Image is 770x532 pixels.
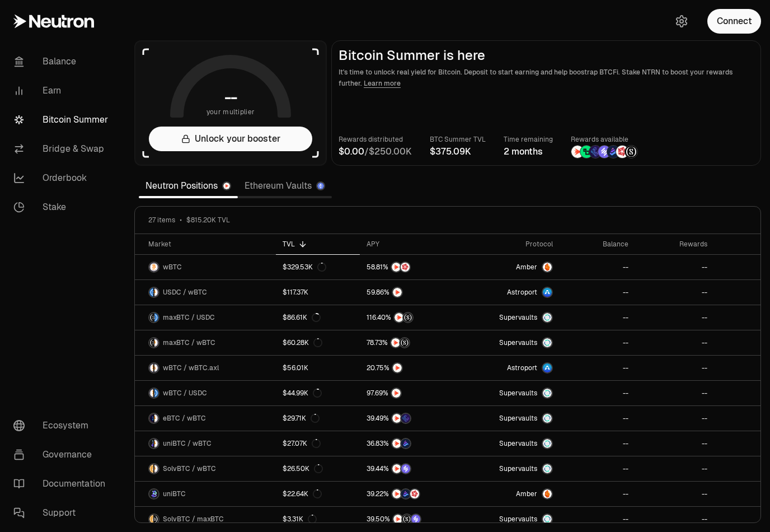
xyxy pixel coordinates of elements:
[589,146,602,158] img: EtherFi Points
[392,489,401,498] img: NTRN
[401,439,410,448] img: Bedrock Diamonds
[410,489,419,498] img: Mars Fragments
[461,406,560,431] a: SupervaultsSupervaults
[560,255,636,279] a: --
[635,356,714,380] a: --
[393,515,402,524] img: NTRN
[149,127,312,151] button: Unlock your booster
[4,105,121,134] a: Bitcoin Summer
[367,438,454,449] button: NTRNBedrock Diamonds
[223,183,230,189] img: Neutron Logo
[516,489,537,498] span: Amber
[560,330,636,355] a: --
[163,439,212,448] span: uniBTC / wBTC
[461,381,560,405] a: SupervaultsSupervaults
[149,338,153,347] img: maxBTC Logo
[580,146,593,158] img: Lombard Lux
[367,262,454,273] button: NTRNMars Fragments
[401,263,410,272] img: Mars Fragments
[402,515,411,524] img: Structured Points
[276,255,360,279] a: $329.53K
[360,507,461,531] a: NTRNStructured PointsSolv Points
[367,337,454,348] button: NTRNStructured Points
[543,515,552,524] img: Supervaults
[411,515,420,524] img: Solv Points
[504,134,553,145] p: Time remaining
[163,263,182,272] span: wBTC
[148,216,175,225] span: 27 items
[461,280,560,305] a: Astroport
[367,488,454,500] button: NTRNBedrock DiamondsMars Fragments
[504,145,553,158] div: 2 months
[367,514,454,525] button: NTRNStructured PointsSolv Points
[283,439,321,448] div: $27.07K
[543,338,552,347] img: Supervaults
[616,146,628,158] img: Mars Fragments
[393,288,402,297] img: NTRN
[154,338,158,347] img: wBTC Logo
[461,507,560,531] a: SupervaultsSupervaults
[206,106,255,118] span: your multiplier
[516,263,537,272] span: Amber
[4,134,121,164] a: Bridge & Swap
[401,489,410,498] img: Bedrock Diamonds
[392,464,401,473] img: NTRN
[276,406,360,431] a: $29.71K
[154,288,158,297] img: wBTC Logo
[163,288,207,297] span: USDC / wBTC
[560,305,636,330] a: --
[571,134,638,145] p: Rewards available
[507,288,537,297] span: Astroport
[507,363,537,372] span: Astroport
[560,406,636,431] a: --
[360,431,461,456] a: NTRNBedrock Diamonds
[276,280,360,305] a: $117.37K
[186,216,230,225] span: $815.20K TVL
[4,164,121,193] a: Orderbook
[339,67,754,89] p: It's time to unlock real yield for Bitcoin. Deposit to start earning and help boostrap BTCFi. Sta...
[339,134,412,145] p: Rewards distributed
[4,440,121,469] a: Governance
[560,356,636,380] a: --
[635,280,714,305] a: --
[283,263,326,272] div: $329.53K
[560,482,636,506] a: --
[163,363,219,372] span: wBTC / wBTC.axl
[339,145,412,158] div: /
[283,363,308,372] div: $56.01K
[367,362,454,374] button: NTRN
[635,406,714,431] a: --
[461,482,560,506] a: AmberAmber
[364,79,401,88] a: Learn more
[283,464,323,473] div: $26.50K
[360,381,461,405] a: NTRN
[560,507,636,531] a: --
[560,431,636,456] a: --
[360,280,461,305] a: NTRN
[276,482,360,506] a: $22.64K
[392,439,401,448] img: NTRN
[149,464,153,473] img: SolvBTC Logo
[154,313,158,322] img: USDC Logo
[283,338,322,347] div: $60.28K
[283,313,321,322] div: $86.61K
[149,313,153,322] img: maxBTC Logo
[395,313,403,322] img: NTRN
[154,439,158,448] img: wBTC Logo
[635,482,714,506] a: --
[543,489,552,498] img: Amber
[283,288,308,297] div: $117.37K
[367,388,454,399] button: NTRN
[149,288,153,297] img: USDC Logo
[499,414,537,423] span: Supervaults
[543,389,552,398] img: Supervaults
[635,255,714,279] a: --
[163,515,224,524] span: SolvBTC / maxBTC
[4,411,121,440] a: Ecosystem
[461,330,560,355] a: SupervaultsSupervaults
[135,482,276,506] a: uniBTC LogouniBTC
[276,507,360,531] a: $3.31K
[154,389,158,398] img: USDC Logo
[635,456,714,481] a: --
[4,76,121,105] a: Earn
